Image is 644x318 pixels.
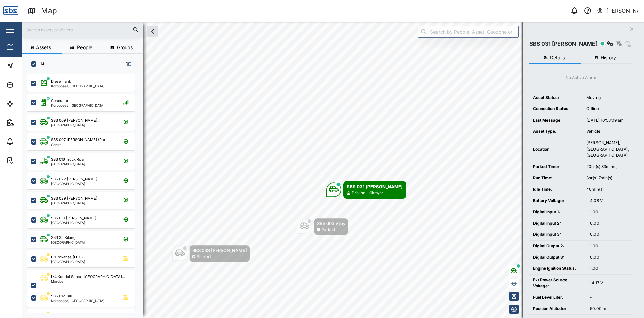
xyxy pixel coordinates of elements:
[590,265,629,272] div: 1.00
[533,198,583,204] div: Battery Voltage:
[26,25,139,35] input: Search assets or drivers
[590,306,629,312] div: 50.00 m
[590,231,629,238] div: 0.00
[51,78,71,84] div: Diesel Tank
[586,128,629,135] div: Vehicle
[533,175,580,181] div: Run Time:
[586,140,629,159] div: [PERSON_NAME], [GEOGRAPHIC_DATA], [GEOGRAPHIC_DATA]
[533,128,580,135] div: Asset Type:
[51,123,100,127] div: [GEOGRAPHIC_DATA]
[22,22,644,318] canvas: Map
[566,75,597,81] div: No Active Alarm
[590,209,629,215] div: 1.00
[51,137,111,143] div: SBS 007 [PERSON_NAME] (Port ...
[51,215,96,221] div: SBS 031 [PERSON_NAME]
[51,221,96,224] div: [GEOGRAPHIC_DATA]
[533,106,580,112] div: Connection Status:
[533,186,580,193] div: Idle Time:
[51,254,88,260] div: L-1 Pokanas (LBX 8...
[18,81,38,89] div: Assets
[533,164,580,170] div: Parked Time:
[586,164,629,170] div: 20hr(s) 33min(s)
[51,201,97,205] div: [GEOGRAPHIC_DATA]
[590,294,629,301] div: -
[51,182,97,185] div: [GEOGRAPHIC_DATA]
[51,98,68,104] div: Generator
[51,299,105,303] div: Korobosea, [GEOGRAPHIC_DATA]
[418,26,519,38] input: Search by People, Asset, Geozone or Place
[18,100,34,107] div: Sites
[533,220,583,227] div: Digital Input 2:
[18,43,33,51] div: Map
[51,196,97,201] div: SBS 029 [PERSON_NAME]
[606,7,639,15] div: [PERSON_NAME]
[590,220,629,227] div: 0.00
[533,146,580,153] div: Location:
[352,190,383,196] div: Driving - 6km/hr
[533,95,580,101] div: Asset Status:
[533,277,583,289] div: Ext Power Source Voltage:
[586,106,629,112] div: Offline
[77,45,92,50] span: People
[51,104,105,107] div: Korobosea, [GEOGRAPHIC_DATA]
[18,157,36,164] div: Tasks
[586,117,629,124] div: [DATE] 10:58:09 am
[36,45,51,50] span: Assets
[586,175,629,181] div: 3hr(s) 7min(s)
[41,5,57,17] div: Map
[117,45,133,50] span: Groups
[27,72,142,313] div: grid
[51,157,84,162] div: SBS 016 Truck Roa
[533,243,583,249] div: Digital Output 2:
[51,143,111,146] div: Central
[51,162,85,166] div: [GEOGRAPHIC_DATA]
[533,231,583,238] div: Digital Input 3:
[601,55,616,60] span: History
[18,62,48,70] div: Dashboard
[51,176,97,182] div: SBS 022 [PERSON_NAME]
[533,306,583,312] div: Position Altitude:
[590,198,629,204] div: 4.08 V
[321,227,335,233] div: Parked
[586,95,629,101] div: Moving
[18,119,40,126] div: Reports
[197,254,211,260] div: Parked
[3,3,18,18] img: Main Logo
[51,280,125,283] div: Morobe
[51,260,88,263] div: [GEOGRAPHIC_DATA]
[18,138,38,145] div: Alarms
[590,254,629,261] div: 0.00
[297,218,348,235] div: Map marker
[533,117,580,124] div: Last Message:
[533,209,583,215] div: Digital Input 1:
[36,61,48,67] label: ALL
[51,293,72,299] div: SBS 012 Tau
[529,40,598,48] div: SBS 031 [PERSON_NAME]
[550,55,565,60] span: Details
[51,84,105,88] div: Korobosea, [GEOGRAPHIC_DATA]
[192,247,247,254] div: SBS 033 [PERSON_NAME]
[347,183,403,190] div: SBS 031 [PERSON_NAME]
[51,274,125,280] div: L-4 Kondai Sorea ([GEOGRAPHIC_DATA]...
[51,118,100,123] div: SBS 009 [PERSON_NAME]...
[326,181,406,199] div: Map marker
[586,186,629,193] div: 40min(s)
[533,254,583,261] div: Digital Output 3:
[172,245,250,262] div: Map marker
[590,280,629,286] div: 14.17 V
[533,294,583,301] div: Fuel Level Liter:
[533,265,583,272] div: Engine Ignition Status:
[597,6,639,15] button: [PERSON_NAME]
[590,243,629,249] div: 1.00
[51,235,78,241] div: SBS 35 Kilangit
[317,220,345,227] div: SBS 003 Vijay
[51,241,85,244] div: [GEOGRAPHIC_DATA]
